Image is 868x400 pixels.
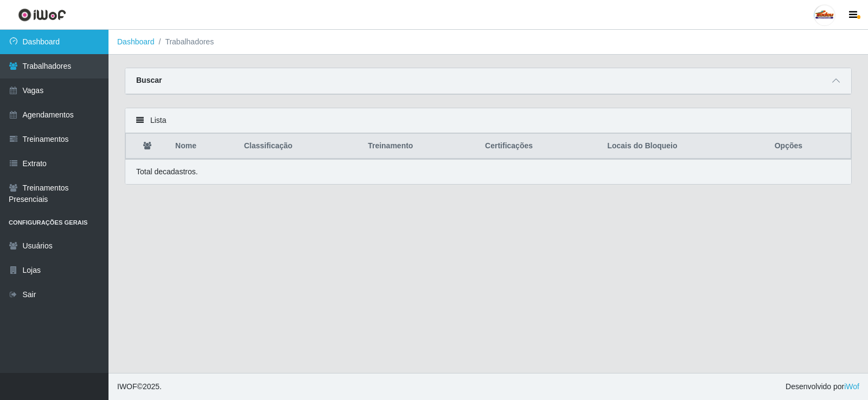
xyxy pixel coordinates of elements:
a: iWof [844,382,859,391]
span: Desenvolvido por [786,381,859,392]
div: Lista [125,108,851,133]
th: Classificação [238,134,362,159]
th: Certificações [478,134,601,159]
li: Trabalhadores [155,36,214,48]
span: © 2025 . [117,381,162,392]
th: Nome [169,134,238,159]
th: Locais do Bloqueio [601,134,768,159]
img: CoreUI Logo [18,8,66,22]
p: Total de cadastros. [136,166,198,178]
a: Dashboard [117,37,155,46]
nav: breadcrumb [108,30,868,55]
th: Opções [768,134,851,159]
th: Treinamento [361,134,478,159]
strong: Buscar [136,76,162,84]
span: IWOF [117,382,137,391]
